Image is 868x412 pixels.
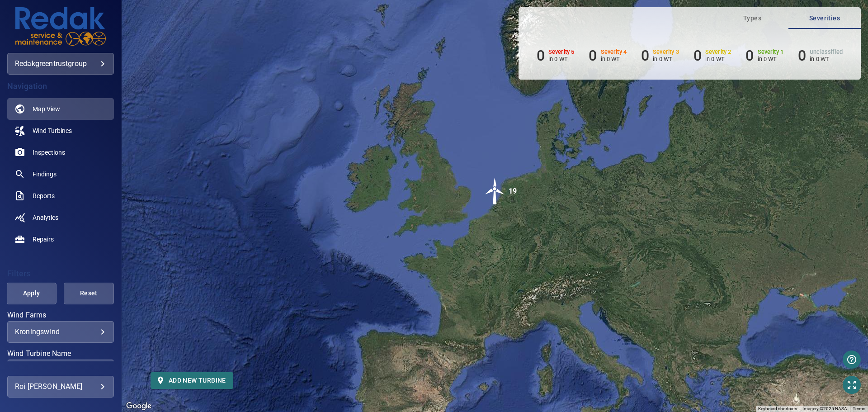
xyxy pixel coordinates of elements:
span: Imagery ©2025 NASA [802,406,847,411]
span: Findings [33,170,57,179]
span: Types [722,13,783,24]
span: Inspections [33,148,65,157]
span: Apply [18,288,45,299]
div: Roi [PERSON_NAME] [15,379,106,394]
li: Severity 3 [641,47,679,64]
img: redakgreentrustgroup-logo [15,7,106,46]
span: Wind Turbines [33,126,72,135]
a: repairs noActive [7,228,114,250]
span: Severities [794,13,855,24]
a: reports noActive [7,185,114,207]
p: in 0 WT [548,56,575,62]
h6: Severity 5 [548,49,575,55]
p: in 0 WT [758,56,784,62]
h6: Unclassified [810,49,843,55]
span: Reset [75,288,103,299]
button: Keyboard shortcuts [758,406,797,412]
a: Terms [853,406,865,411]
span: Add new turbine [158,375,226,386]
li: Severity 1 [745,47,783,64]
span: Reports [33,191,55,200]
h6: 0 [798,47,806,64]
h6: Severity 1 [758,49,784,55]
li: Severity 5 [537,47,575,64]
div: redakgreentrustgroup [7,53,114,75]
div: Kroningswind [15,327,106,336]
div: Wind Farms [7,321,114,343]
div: 19 [509,178,517,205]
a: inspections noActive [7,142,114,163]
li: Severity 4 [589,47,627,64]
button: Add new turbine [151,372,233,389]
a: findings noActive [7,163,114,185]
p: in 0 WT [705,56,731,62]
gmp-advanced-marker: 19 [481,178,509,206]
a: analytics noActive [7,207,114,228]
h6: Severity 4 [601,49,627,55]
label: Wind Farms [7,312,114,319]
span: Map View [33,104,60,114]
button: Reset [64,283,114,304]
img: Google [124,400,154,412]
li: Severity 2 [693,47,731,64]
button: Apply [6,283,57,304]
h6: Severity 3 [653,49,679,55]
p: in 0 WT [653,56,679,62]
h6: Severity 2 [705,49,731,55]
h4: Navigation [7,82,114,91]
h6: 0 [537,47,545,64]
span: Analytics [33,213,58,222]
h6: 0 [745,47,754,64]
img: windFarmIcon.svg [481,178,509,205]
a: Open this area in Google Maps (opens a new window) [124,400,154,412]
h4: Filters [7,269,114,278]
div: redakgreentrustgroup [15,57,106,71]
label: Wind Turbine Name [7,350,114,357]
a: map active [7,98,114,120]
a: windturbines noActive [7,120,114,142]
h6: 0 [693,47,702,64]
span: Repairs [33,235,54,244]
p: in 0 WT [601,56,627,62]
li: Severity Unclassified [798,47,843,64]
h6: 0 [589,47,597,64]
div: Wind Turbine Name [7,360,114,381]
h6: 0 [641,47,649,64]
p: in 0 WT [810,56,843,62]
